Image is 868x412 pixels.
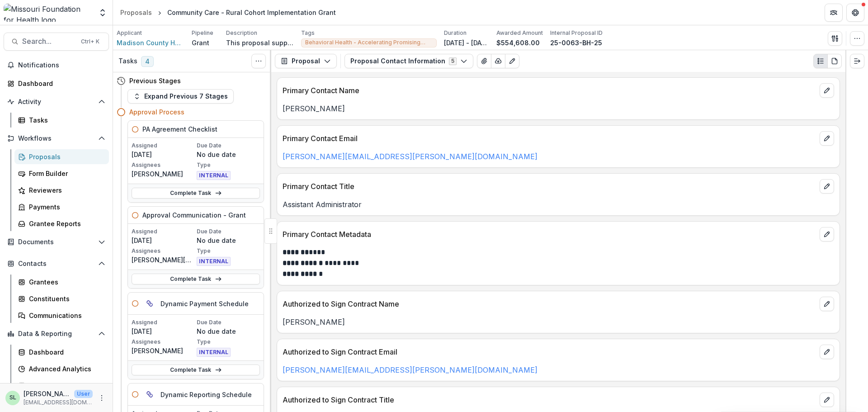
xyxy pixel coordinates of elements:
[29,364,102,374] div: Advanced Analytics
[14,216,109,231] a: Grantee Reports
[305,39,433,46] span: Behavioral Health - Accelerating Promising Practices
[132,247,195,255] p: Assignees
[197,338,260,346] p: Type
[197,142,260,150] p: Due Date
[283,394,816,405] p: Authorized to Sign Contract Title
[197,171,231,180] span: INTERNAL
[820,345,834,359] button: edit
[24,398,93,407] p: [EMAIL_ADDRESS][DOMAIN_NAME]
[160,390,252,399] h5: Dynamic Reporting Schedule
[192,29,213,37] p: Pipeline
[226,38,294,47] p: This proposal supports leading our county into a Community Care based strategy with several activ...
[14,275,109,289] a: Grantees
[29,347,102,357] div: Dashboard
[74,390,93,398] p: User
[275,54,337,68] button: Proposal
[4,95,109,109] button: Open Activity
[120,8,152,17] div: Proposals
[132,150,195,159] p: [DATE]
[226,29,257,37] p: Description
[167,8,336,17] div: Community Care - Rural Cohort Implementation Grant
[4,131,109,146] button: Open Workflows
[820,179,834,194] button: edit
[550,29,603,37] p: Internal Proposal ID
[283,298,816,309] p: Authorized to Sign Contract Name
[283,199,834,210] p: Assistant Administrator
[117,38,184,47] span: Madison County Health Department
[160,299,249,308] h5: Dynamic Payment Schedule
[283,152,538,161] a: [PERSON_NAME][EMAIL_ADDRESS][PERSON_NAME][DOMAIN_NAME]
[96,393,107,403] button: More
[127,89,234,104] button: Expand Previous 7 Stages
[18,135,94,142] span: Workflows
[132,274,260,284] a: Complete Task
[96,4,109,22] button: Open entity switcher
[132,236,195,245] p: [DATE]
[4,58,109,72] button: Notifications
[444,38,489,47] p: [DATE] - [DATE]
[29,202,102,212] div: Payments
[132,365,260,375] a: Complete Task
[14,113,109,128] a: Tasks
[132,318,195,327] p: Assigned
[117,6,340,19] nav: breadcrumb
[550,38,602,47] p: 25-0063-BH-25
[820,227,834,242] button: edit
[18,79,102,88] div: Dashboard
[18,260,94,268] span: Contacts
[29,169,102,178] div: Form Builder
[14,308,109,323] a: Communications
[18,330,94,338] span: Data & Reporting
[4,4,93,22] img: Missouri Foundation for Health logo
[132,338,195,346] p: Assignees
[132,227,195,236] p: Assigned
[129,107,184,117] h4: Approval Process
[820,83,834,98] button: edit
[283,103,834,114] p: [PERSON_NAME]
[141,56,154,67] span: 4
[197,161,260,169] p: Type
[9,395,16,401] div: Sada Lindsey
[18,98,94,106] span: Activity
[29,294,102,303] div: Constituents
[820,131,834,146] button: edit
[22,37,75,46] span: Search...
[197,236,260,245] p: No due date
[132,255,195,265] p: [PERSON_NAME][US_STATE]
[24,389,71,398] p: [PERSON_NAME]
[142,124,217,134] h5: PA Agreement Checklist
[283,229,816,240] p: Primary Contact Metadata
[846,4,864,22] button: Get Help
[344,54,473,68] button: Proposal Contact Information5
[192,38,209,47] p: Grant
[132,346,195,355] p: [PERSON_NAME]
[283,346,816,357] p: Authorized to Sign Contract Email
[132,169,195,179] p: [PERSON_NAME]
[4,235,109,249] button: Open Documents
[14,199,109,214] a: Payments
[29,277,102,287] div: Grantees
[29,219,102,228] div: Grantee Reports
[283,85,816,96] p: Primary Contact Name
[197,150,260,159] p: No due date
[29,185,102,195] div: Reviewers
[14,345,109,360] a: Dashboard
[117,6,156,19] a: Proposals
[505,54,519,68] button: Edit as form
[14,361,109,376] a: Advanced Analytics
[79,37,101,47] div: Ctrl + K
[827,54,842,68] button: PDF view
[29,311,102,320] div: Communications
[14,149,109,164] a: Proposals
[444,29,467,37] p: Duration
[283,365,538,374] a: [PERSON_NAME][EMAIL_ADDRESS][PERSON_NAME][DOMAIN_NAME]
[29,152,102,161] div: Proposals
[477,54,491,68] button: View Attached Files
[197,348,231,357] span: INTERNAL
[142,387,157,402] button: View dependent tasks
[251,54,266,68] button: Toggle View Cancelled Tasks
[197,227,260,236] p: Due Date
[496,29,543,37] p: Awarded Amount
[14,183,109,198] a: Reviewers
[301,29,315,37] p: Tags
